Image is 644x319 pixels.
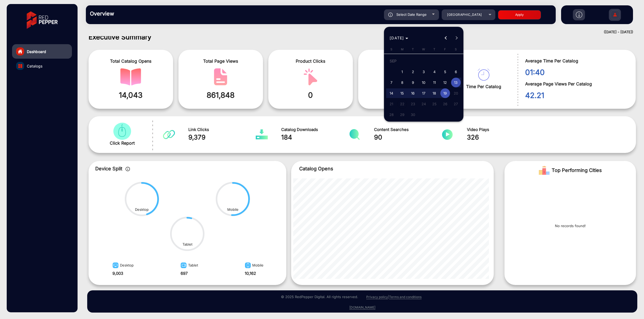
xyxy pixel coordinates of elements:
[408,78,418,87] span: 9
[440,99,450,109] span: 26
[397,88,407,98] span: 15
[397,66,408,77] button: September 1, 2025
[451,99,461,109] span: 27
[430,88,439,98] span: 18
[455,47,457,51] span: S
[429,66,440,77] button: September 4, 2025
[390,36,404,40] span: [DATE]
[451,88,461,98] span: 20
[418,77,429,88] button: September 10, 2025
[397,110,407,119] span: 29
[408,109,418,120] button: September 30, 2025
[444,47,446,51] span: F
[408,66,418,77] button: September 2, 2025
[418,88,429,99] button: September 17, 2025
[451,67,461,77] span: 6
[397,88,408,99] button: September 15, 2025
[451,88,461,99] button: September 20, 2025
[408,99,418,109] button: September 23, 2025
[408,99,418,109] span: 23
[418,99,429,109] button: September 24, 2025
[422,47,425,51] span: W
[390,47,392,51] span: S
[419,99,429,109] span: 24
[429,77,440,88] button: September 11, 2025
[386,77,397,88] button: September 7, 2025
[412,47,414,51] span: T
[440,66,451,77] button: September 5, 2025
[397,99,408,109] button: September 22, 2025
[386,88,397,99] button: September 14, 2025
[430,99,439,109] span: 25
[451,77,461,88] button: September 13, 2025
[386,99,397,109] button: September 21, 2025
[387,99,396,109] span: 21
[418,66,429,77] button: September 3, 2025
[429,88,440,99] button: September 18, 2025
[451,99,461,109] button: September 27, 2025
[401,47,404,51] span: M
[408,88,418,99] button: September 16, 2025
[386,56,461,66] td: SEP
[430,67,439,77] span: 4
[433,47,435,51] span: T
[408,88,418,98] span: 16
[397,99,407,109] span: 22
[440,77,451,88] button: September 12, 2025
[397,109,408,120] button: September 29, 2025
[441,33,451,43] button: Previous month
[429,99,440,109] button: September 25, 2025
[387,78,396,87] span: 7
[408,77,418,88] button: September 9, 2025
[440,67,450,77] span: 5
[387,110,396,119] span: 28
[419,67,429,77] span: 3
[451,78,461,87] span: 13
[397,67,407,77] span: 1
[440,78,450,87] span: 12
[397,77,408,88] button: September 8, 2025
[408,67,418,77] span: 2
[440,88,451,99] button: September 19, 2025
[419,88,429,98] span: 17
[419,78,429,87] span: 10
[440,99,451,109] button: September 26, 2025
[440,88,450,98] span: 19
[386,109,397,120] button: September 28, 2025
[387,33,410,43] button: Choose month and year
[387,88,396,98] span: 14
[451,66,461,77] button: September 6, 2025
[408,110,418,119] span: 30
[397,78,407,87] span: 8
[430,78,439,87] span: 11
